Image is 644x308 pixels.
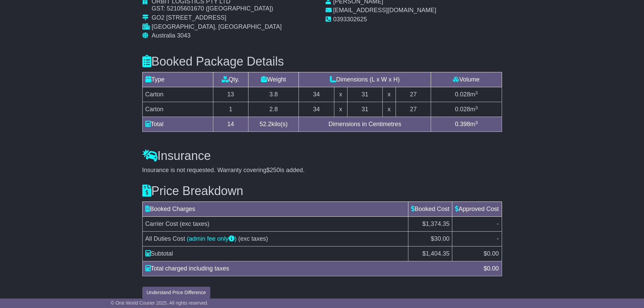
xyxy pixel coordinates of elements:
[248,72,299,87] td: Weight
[142,246,408,261] td: Subtotal
[187,235,237,242] a: (admin fee only)
[475,120,478,125] sup: 3
[142,102,213,117] td: Carton
[248,117,299,132] td: kilo(s)
[142,149,502,163] h3: Insurance
[145,220,178,227] span: Carrier Cost
[142,72,213,87] td: Type
[334,87,347,102] td: x
[248,87,299,102] td: 3.8
[431,72,502,87] td: Volume
[396,102,431,117] td: 27
[152,14,282,22] div: GO2 [STREET_ADDRESS]
[180,220,210,227] span: (exc taxes)
[142,55,502,68] h3: Booked Package Details
[455,91,470,98] span: 0.028
[333,7,436,16] td: [EMAIL_ADDRESS][DOMAIN_NAME]
[142,87,213,102] td: Carton
[152,32,282,40] div: Australia 3043
[431,117,502,132] td: m
[452,246,502,261] td: $
[347,87,383,102] td: 31
[299,87,334,102] td: 34
[152,23,282,31] div: [GEOGRAPHIC_DATA], [GEOGRAPHIC_DATA]
[299,102,334,117] td: 34
[238,235,268,242] span: (exc taxes)
[142,202,408,217] td: Booked Charges
[213,72,248,87] td: Qty.
[347,102,383,117] td: 31
[408,246,452,261] td: $
[142,184,502,198] h3: Price Breakdown
[431,235,449,242] span: $30.00
[487,250,499,257] span: 0.00
[299,117,431,132] td: Dimensions in Centimetres
[213,117,248,132] td: 14
[383,87,396,102] td: x
[475,90,478,95] sup: 3
[396,87,431,102] td: 27
[497,235,499,242] span: -
[455,121,470,127] span: 0.398
[142,287,211,299] button: Understand Price Difference
[213,102,248,117] td: 1
[145,235,185,242] span: All Duties Cost
[266,167,280,173] span: $250
[475,105,478,110] sup: 3
[487,265,499,272] span: 0.00
[422,220,449,227] span: $1,374.35
[455,106,470,113] span: 0.028
[142,264,480,273] div: Total charged including taxes
[383,102,396,117] td: x
[213,87,248,102] td: 13
[497,220,499,227] span: -
[299,72,431,87] td: Dimensions (L x W x H)
[248,102,299,117] td: 2.8
[431,102,502,117] td: m
[142,167,502,174] div: Insurance is not requested. Warranty covering is added.
[142,117,213,132] td: Total
[452,202,502,217] td: Approved Cost
[152,5,282,13] div: GST: 52105601670 ([GEOGRAPHIC_DATA])
[111,300,209,306] span: © One World Courier 2025. All rights reserved.
[431,87,502,102] td: m
[333,16,436,28] td: 0393302625
[334,102,347,117] td: x
[480,264,502,273] div: $
[408,202,452,217] td: Booked Cost
[260,121,271,127] span: 52.2
[426,250,449,257] span: 1,404.35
